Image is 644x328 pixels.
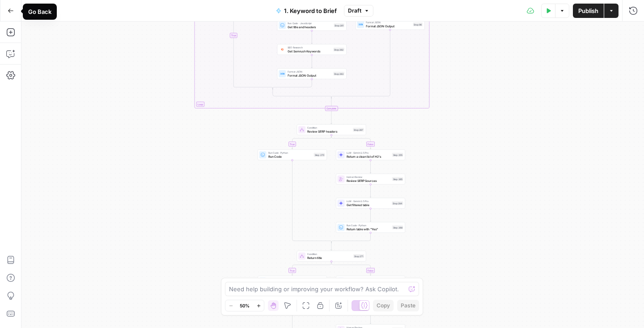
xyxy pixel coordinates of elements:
[336,198,405,209] div: LLM · Gemini 2.5 ProGet filtered tableStep 284
[392,201,403,205] div: Step 284
[268,151,312,155] span: Run Code · Python
[331,30,390,99] g: Edge from step_96 to step_216-conditional-end
[277,44,347,55] div: SEO ResearchGet Semrush KeywordsStep 282
[297,251,366,262] div: ConditionReturn titleStep 271
[258,276,327,287] div: Run Code · PythonReturn titleStep 272
[392,177,403,181] div: Step 265
[273,79,312,90] g: Edge from step_283 to step_279-conditional-end
[347,199,390,203] span: LLM · Gemini 2.5 Pro
[370,311,371,324] g: Edge from step_233 to step_234
[331,111,332,124] g: Edge from step_89-iteration-end to step_267
[347,203,390,207] span: Get filtered table
[311,31,313,44] g: Edge from step_281 to step_282
[347,224,390,227] span: Run Code · Python
[292,160,332,243] g: Edge from step_270 to step_267-conditional-end
[331,262,371,276] g: Edge from step_271 to step_232
[353,254,364,258] div: Step 271
[413,22,423,26] div: Step 96
[307,255,352,260] span: Return title
[347,154,390,159] span: Return a clean list of H2's
[311,55,313,68] g: Edge from step_282 to step_283
[292,135,331,149] g: Edge from step_267 to step_270
[336,150,405,160] div: LLM · Gemini 2.5 ProReturn a clean list of H2'sStep 255
[347,175,390,179] span: Human Review
[370,185,371,198] g: Edge from step_265 to step_284
[292,262,331,276] g: Edge from step_271 to step_272
[277,20,347,31] div: Run Code · JavaScriptGet title and headersStep 281
[347,178,390,183] span: Review SERP Sources
[284,6,337,15] span: 1. Keyword to Brief
[288,46,331,49] span: SEO Research
[348,7,361,15] span: Draft
[336,276,405,287] div: LLM · [PERSON_NAME] 4.1Analyze TitlesStep 232
[573,4,604,18] button: Publish
[370,209,371,222] g: Edge from step_284 to step_268
[307,252,352,256] span: Condition
[370,160,371,173] g: Edge from step_255 to step_265
[297,125,366,135] div: ConditionReview SERP headersStep 267
[307,129,351,134] span: Review SERP headers
[347,151,390,155] span: LLM · Gemini 2.5 Pro
[271,4,342,18] button: 1. Keyword to Brief
[331,135,371,149] g: Edge from step_267 to step_255
[353,128,364,132] div: Step 267
[344,5,373,17] button: Draft
[314,153,325,157] div: Step 270
[325,106,338,111] div: Complete
[288,25,332,29] span: Get title and headers
[356,19,425,30] div: Format JSONFormat JSON OutputStep 96
[397,300,419,311] button: Paste
[28,7,51,16] div: Go Back
[288,73,331,78] span: Format JSON Output
[366,21,411,24] span: Format JSON
[268,277,312,281] span: Run Code · Python
[377,302,390,310] span: Copy
[366,24,411,28] span: Format JSON Output
[333,47,344,52] div: Step 282
[258,150,327,160] div: Run Code · PythonRun CodeStep 270
[273,88,331,99] g: Edge from step_279-conditional-end to step_216-conditional-end
[392,225,403,229] div: Step 268
[392,153,403,157] div: Step 255
[280,47,284,52] img: ey5lt04xp3nqzrimtu8q5fsyor3u
[331,233,371,243] g: Edge from step_268 to step_267-conditional-end
[578,6,598,15] span: Publish
[331,242,332,250] g: Edge from step_267-conditional-end to step_271
[307,126,351,129] span: Condition
[401,302,415,310] span: Paste
[333,72,344,76] div: Step 283
[268,154,312,159] span: Run Code
[277,69,347,79] div: Format JSONFormat JSON OutputStep 283
[240,302,250,309] span: 50%
[347,227,390,231] span: Return table with "Yes"
[288,22,332,25] span: Run Code · JavaScript
[288,49,331,53] span: Get Semrush Keywords
[288,70,331,73] span: Format JSON
[297,106,366,111] div: Complete
[334,23,344,27] div: Step 281
[373,300,394,311] button: Copy
[336,222,405,233] div: Run Code · PythonReturn table with "Yes"Step 268
[347,277,390,281] span: LLM · [PERSON_NAME] 4.1
[336,174,405,185] div: Human ReviewReview SERP SourcesStep 265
